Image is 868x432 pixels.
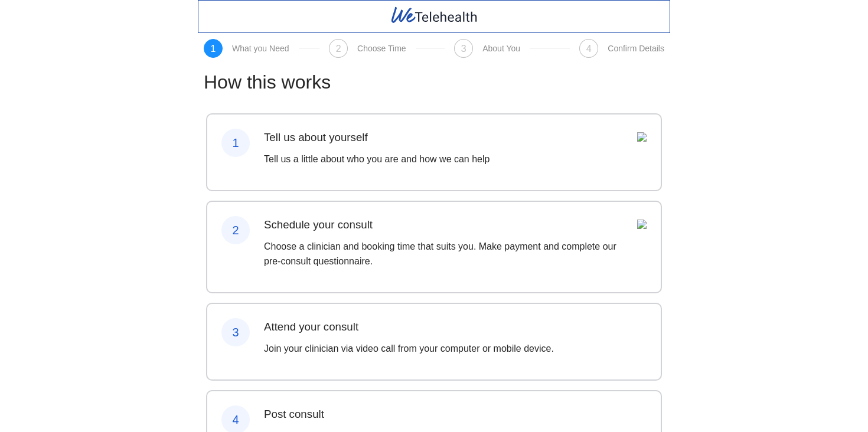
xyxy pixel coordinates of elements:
[264,239,623,269] p: Choose a clinician and booking time that suits you. Make payment and complete our pre-consult que...
[232,44,289,53] div: What you Need
[336,44,341,54] span: 2
[461,44,466,54] span: 3
[264,152,490,166] p: Tell us a little about who you are and how we can help
[637,132,647,142] img: Assets%2FWeTelehealthBookingWizard%2FDALL%C2%B7E%202023-02-07%2021.19.39%20-%20minimalist%20blue%...
[204,67,664,97] h1: How this works
[211,44,216,54] span: 1
[221,129,250,157] div: 1
[221,318,250,346] div: 3
[264,216,623,233] h3: Schedule your consult
[586,44,592,54] span: 4
[264,405,605,423] h3: Post consult
[608,44,664,53] div: Confirm Details
[264,318,554,335] h3: Attend your consult
[390,5,479,25] img: WeTelehealth
[637,220,647,229] img: Assets%2FWeTelehealthBookingWizard%2FDALL%C2%B7E%202023-02-07%2021.21.44%20-%20minimalist%20blue%...
[264,129,490,146] h3: Tell us about yourself
[221,216,250,244] div: 2
[357,44,406,53] div: Choose Time
[482,44,520,53] div: About You
[264,341,554,356] p: Join your clinician via video call from your computer or mobile device.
